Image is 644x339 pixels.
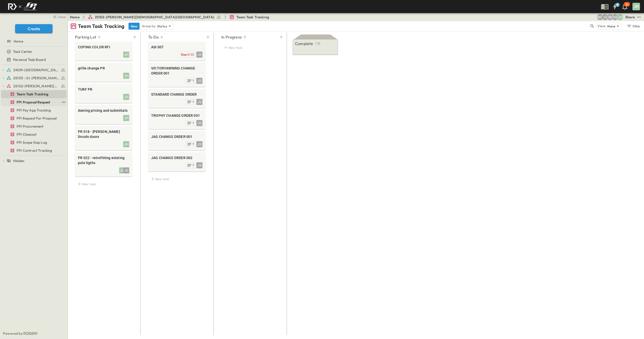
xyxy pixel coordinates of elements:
[7,74,66,82] a: 25103 - St. [PERSON_NAME] Phase 2
[626,23,641,29] div: Filter
[13,49,32,54] span: Task Center
[151,155,202,160] span: JAG CHANGE ORDER 002
[123,94,129,100] div: JH
[13,84,59,89] span: 25102-Christ The Redeemer Anglican Church
[295,41,313,47] p: Complete
[192,100,194,104] span: 1
[14,39,23,44] span: Home
[610,2,620,11] button: 9
[181,53,187,56] span: Due:
[75,42,132,61] div: COPING COLOR RFIJH
[75,34,96,40] p: Parking Lot
[617,3,618,7] h6: 9
[1,74,67,82] div: 25103 - St. [PERSON_NAME] Phase 2test
[1,123,66,130] a: FPI Procurement
[78,23,124,30] p: Team Task Tracking
[123,52,129,58] div: JH
[1,146,67,155] div: FPI Contract Trackingtest
[1,115,66,122] a: FPI Request For Proposal
[1,131,66,138] a: FPI Closeout
[151,66,202,76] span: VICTORYAWNING CHANGE ORDER 001
[17,148,52,153] span: FPI Contract Tracking
[78,108,129,113] span: Awning pricing and submittals
[78,66,129,71] span: grille change PR
[187,53,194,56] span: 9/02
[13,67,59,72] span: 24109-St. Teresa of Calcutta Parish Hall
[151,92,202,97] span: STANDARD CHANGE ORDER
[51,13,67,20] button: close
[1,56,66,63] a: Personal Task Board
[17,116,57,121] span: FPI Request For Proposal
[58,14,66,19] span: close
[636,14,642,20] button: test
[1,130,67,138] div: FPI Closeouttest
[221,34,242,40] p: In Progress
[196,99,202,105] div: JS
[95,15,214,20] span: 25102-[PERSON_NAME][DEMOGRAPHIC_DATA][GEOGRAPHIC_DATA]
[632,2,640,11] button: JH
[75,84,132,103] div: TURF PRJH
[148,175,205,182] div: New task
[602,14,608,20] div: Jesse Sullivan (jsullivan@fpibuilders.com)
[196,141,202,147] div: JS
[1,139,66,146] a: FPI Scope Gap Log
[229,15,269,20] a: Team Task Tracking
[151,45,202,50] span: ASI 007
[123,115,129,121] div: JH
[98,34,100,40] p: 6
[78,155,129,165] span: PR 022 - retrofitting existing pole ligths
[78,87,129,92] span: TURF PR
[70,15,272,20] nav: breadcrumbs
[75,63,132,82] div: grille change PRJH
[1,98,67,106] div: FPI Proposal Requesttest
[236,15,269,20] span: Team Task Tracking
[1,138,67,146] div: FPI Scope Gap Logtest
[17,108,51,113] span: FPI Pay App Tracking
[75,126,132,150] div: PR 018 - [PERSON_NAME] lincoln doorsJH
[192,79,194,83] span: 1
[617,14,623,20] div: Jose Hurtado (jhurtado@fpibuilders.com)
[161,34,163,40] p: 6
[1,106,67,114] div: FPI Pay App Trackingtest
[75,180,132,187] div: New task
[148,152,205,171] div: JAG CHANGE ORDER 002JS1
[151,113,202,118] span: TROPHY CHANGE ORDER 001
[148,110,205,129] div: TROPHY CHANGE ORDER 001JS1
[13,76,59,81] span: 25103 - St. [PERSON_NAME] Phase 2
[1,107,66,114] a: FPI Pay App Tracking
[625,15,635,20] div: Share
[123,167,129,173] div: JS
[17,92,48,97] span: Team Task Tracking
[75,105,132,124] div: Awning pricing and submittalsJH
[192,142,194,146] span: 1
[75,152,132,176] div: PR 022 - retrofitting existing pole ligthsJHJS
[13,158,24,163] span: Hidden
[88,15,221,20] a: 25102-[PERSON_NAME][DEMOGRAPHIC_DATA][GEOGRAPHIC_DATA]
[1,147,66,154] a: FPI Contract Tracking
[196,78,202,84] div: JS
[607,14,613,20] div: Sterling Barnett (sterling@fpibuilders.com)
[148,34,159,40] p: To Do
[128,23,140,30] button: New
[1,90,67,98] div: Team Task Trackingtest
[142,24,156,29] p: Group by:
[17,124,44,129] span: FPI Procurement
[78,45,129,50] span: COPING COLOR RFI
[70,15,80,20] a: Home
[151,134,202,139] span: JAG CHANGE ORDER 001
[1,114,67,122] div: FPI Request For Proposaltest
[6,1,39,12] img: c8d7d1ed905e502e8f77bf7063faec64e13b34fdb1f2bdd94b0e311fc34f8000.png
[632,3,640,10] div: JH
[119,167,125,173] div: JH
[61,99,67,105] button: test
[148,63,205,87] div: VICTORYAWNING CHANGE ORDER 001JS1
[13,57,46,62] span: Personal Task Board
[1,56,67,64] div: Personal Task Boardtest
[196,120,202,126] div: JS
[221,44,279,51] div: New task
[625,3,629,7] p: 30
[123,73,129,79] div: JH
[1,82,67,90] div: 25102-Christ The Redeemer Anglican Churchtest
[597,14,603,20] div: Monica Pruteanu (mpruteanu@fpibuilders.com)
[7,66,66,73] a: 24109-St. Teresa of Calcutta Parish Hall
